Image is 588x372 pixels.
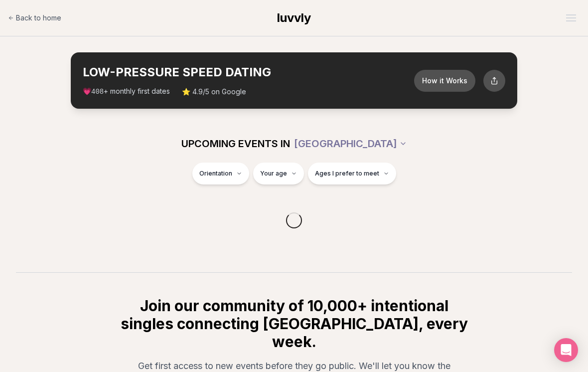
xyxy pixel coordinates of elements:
h2: LOW-PRESSURE SPEED DATING [83,64,414,80]
span: Your age [260,170,287,178]
span: Orientation [199,170,232,178]
button: Your age [253,163,304,185]
a: Back to home [8,8,61,28]
span: luvvly [277,10,311,25]
button: Ages I prefer to meet [308,163,396,185]
span: Back to home [16,13,61,23]
button: Open menu [562,10,580,25]
h2: Join our community of 10,000+ intentional singles connecting [GEOGRAPHIC_DATA], every week. [119,297,469,351]
a: luvvly [277,10,311,26]
button: How it Works [414,70,475,92]
button: Orientation [192,163,249,185]
span: Ages I prefer to meet [315,170,379,178]
span: UPCOMING EVENTS IN [181,137,290,151]
span: ⭐ 4.9/5 on Google [182,87,246,97]
div: Open Intercom Messenger [554,338,578,362]
span: 💗 + monthly first dates [83,86,170,97]
button: [GEOGRAPHIC_DATA] [294,133,407,155]
span: 408 [91,88,104,96]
